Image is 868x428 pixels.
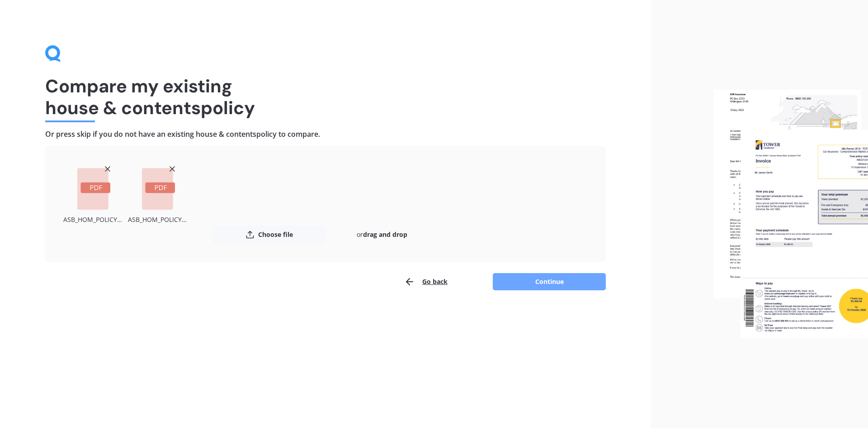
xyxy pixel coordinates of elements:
[128,213,189,226] div: ASB_HOM_POLICY_SCHEDULE_HOMP00123472_20250130224103411.pdf
[363,230,407,239] b: drag and drop
[45,75,606,119] h1: Compare my existing house & contents policy
[493,273,606,290] button: Continue
[325,226,439,244] div: or
[714,90,868,339] img: files.webp
[404,273,448,291] button: Go back
[45,130,606,139] h4: Or press skip if you do not have an existing house & contents policy to compare.
[212,226,325,244] button: Choose file
[63,213,124,226] div: ASB_HOM_POLICY_SCHEDULE_HOMP00775689_20250225111454178.pdf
